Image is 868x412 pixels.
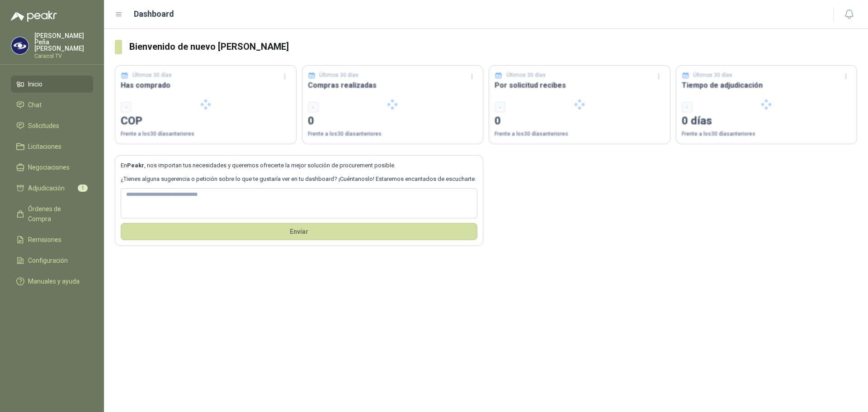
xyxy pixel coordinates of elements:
[134,8,174,20] h1: Dashboard
[129,40,857,54] h3: Bienvenido de nuevo [PERSON_NAME]
[28,79,42,89] span: Inicio
[127,162,144,169] b: Peakr
[11,180,93,197] a: Adjudicación1
[11,117,93,134] a: Solicitudes
[28,235,61,245] span: Remisiones
[121,223,477,240] button: Envíar
[11,159,93,176] a: Negociaciones
[121,175,477,184] p: ¿Tienes alguna sugerencia o petición sobre lo que te gustaría ver en tu dashboard? ¡Cuéntanoslo! ...
[11,11,57,22] img: Logo peakr
[11,76,93,93] a: Inicio
[28,183,65,193] span: Adjudicación
[11,273,93,290] a: Manuales y ayuda
[34,33,93,52] p: [PERSON_NAME] Peña [PERSON_NAME]
[11,96,93,114] a: Chat
[28,204,85,224] span: Órdenes de Compra
[11,231,93,248] a: Remisiones
[78,185,88,192] span: 1
[11,252,93,269] a: Configuración
[28,276,80,286] span: Manuales y ayuda
[28,162,70,172] span: Negociaciones
[121,161,477,170] p: En , nos importan tus necesidades y queremos ofrecerte la mejor solución de procurement posible.
[11,200,93,227] a: Órdenes de Compra
[28,121,59,131] span: Solicitudes
[11,37,28,54] img: Company Logo
[28,256,68,265] span: Configuración
[34,53,93,59] p: Caracol TV
[28,142,61,152] span: Licitaciones
[11,138,93,155] a: Licitaciones
[28,100,42,110] span: Chat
